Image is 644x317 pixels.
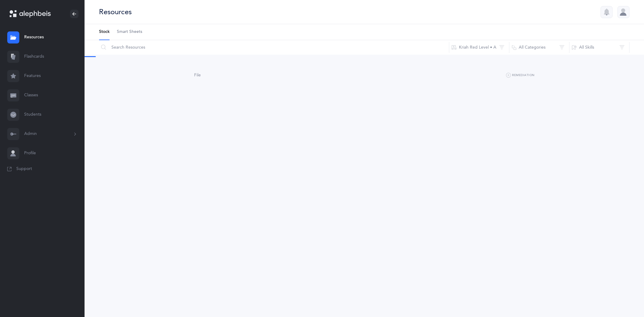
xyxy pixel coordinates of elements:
button: All Categories [509,40,569,55]
button: All Skills [569,40,630,55]
button: Remediation [506,72,535,79]
div: Resources [99,7,132,17]
span: File [194,73,201,78]
span: Smart Sheets [117,29,142,35]
input: Search Resources [99,40,449,55]
span: Support [16,166,32,172]
button: Kriah Red Level • A [449,40,509,55]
